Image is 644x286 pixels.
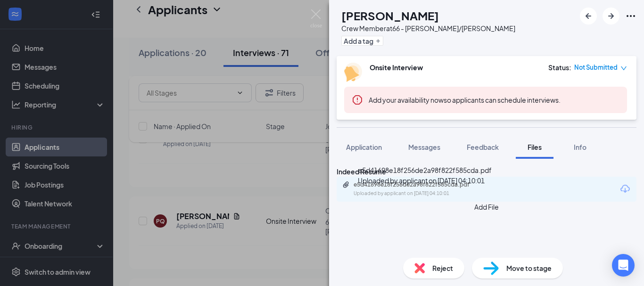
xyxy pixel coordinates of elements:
[620,65,627,72] span: down
[342,181,495,197] a: Paperclipe5d41698e18f256de2a98f822f585cda.pdfUploaded by applicant on [DATE] 04:10:01
[619,183,631,195] svg: Download
[354,190,495,197] div: Uploaded by applicant on [DATE] 04:10:01
[574,63,618,72] span: Not Submitted
[548,63,571,72] div: Status :
[583,10,594,22] svg: ArrowLeftNew
[603,8,619,25] button: ArrowRight
[354,181,486,188] div: e5d41698e18f256de2a98f822f585cda.pdf
[352,94,363,106] svg: Error
[506,263,552,273] span: Move to stage
[375,38,381,44] svg: Plus
[369,96,561,104] span: so applicants can schedule interviews.
[408,143,440,151] span: Messages
[528,143,542,151] span: Files
[370,63,423,72] b: Onsite Interview
[369,95,444,105] button: Add your availability now
[341,24,515,33] div: Crew Member at 66 - [PERSON_NAME]/[PERSON_NAME]
[467,143,499,151] span: Feedback
[432,263,453,273] span: Reject
[341,8,439,24] h1: [PERSON_NAME]
[574,143,586,151] span: Info
[358,165,492,186] div: e5d41698e18f256de2a98f822f585cda.pdf Uploaded by applicant on [DATE] 04:10:01
[342,181,350,188] svg: Paperclip
[612,254,635,277] div: Open Intercom Messenger
[580,8,597,25] button: ArrowLeftNew
[605,10,617,22] svg: ArrowRight
[341,36,383,46] button: PlusAdd a tag
[625,10,636,22] svg: Ellipses
[337,166,636,177] div: Indeed Resume
[346,143,382,151] span: Application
